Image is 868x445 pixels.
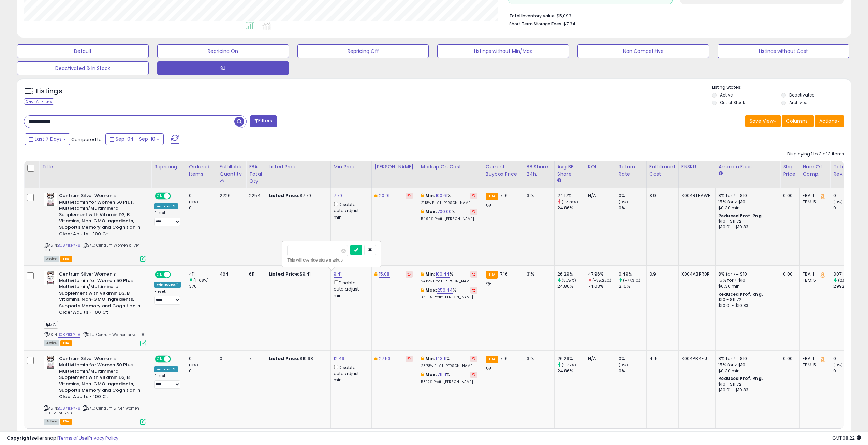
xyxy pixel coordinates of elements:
[59,356,142,402] b: Centrum Silver Women's Multivitamin for Women 50 Plus, Multivitamin/Multimineral Supplement with ...
[71,136,103,143] span: Compared to:
[527,356,549,362] div: 31%
[421,201,477,205] p: 21.18% Profit [PERSON_NAME]
[170,272,181,278] span: OFF
[649,163,676,178] div: Fulfillment Cost
[557,368,585,374] div: 24.86%
[425,208,437,215] b: Max:
[681,271,710,277] div: X004ABRR0R
[189,368,217,374] div: 0
[425,192,436,199] b: Min:
[105,133,164,145] button: Sep-04 - Sep-10
[42,163,148,170] div: Title
[720,92,733,98] label: Active
[7,435,32,441] strong: Copyright
[619,283,646,290] div: 2.16%
[562,278,576,283] small: (5.75%)
[838,278,853,283] small: (2.63%)
[17,61,149,75] button: Deactivated & In Stock
[833,271,861,277] div: 3071.68
[588,283,616,290] div: 74.03%
[833,368,861,374] div: 0
[334,271,342,278] a: 9.41
[718,387,775,393] div: $10.01 - $10.83
[193,278,209,283] small: (11.08%)
[833,163,858,178] div: Total Rev.
[745,115,781,127] button: Save View
[718,356,775,362] div: 8% for <= $10
[17,44,149,58] button: Default
[425,271,436,277] b: Min:
[421,287,477,300] div: %
[619,163,644,178] div: Return Rate
[436,192,448,199] a: 100.61
[783,271,794,277] div: 0.00
[88,435,118,441] a: Privacy Policy
[588,356,610,362] div: N/A
[189,271,217,277] div: 411
[783,356,794,362] div: 0.00
[297,44,429,58] button: Repricing Off
[718,219,775,224] div: $10 - $11.72
[220,163,243,178] div: Fulfillable Quantity
[334,279,366,299] div: Disable auto adjust min
[509,11,839,19] li: $5,093
[249,163,263,185] div: FBA Total Qty
[374,163,415,170] div: [PERSON_NAME]
[379,271,390,278] a: 15.08
[557,271,585,277] div: 26.29%
[379,355,391,362] a: 27.53
[619,271,646,277] div: 0.49%
[486,356,498,363] small: FBA
[418,161,483,188] th: The percentage added to the cost of goods (COGS) that forms the calculator for Min & Max prices.
[718,382,775,387] div: $10 - $11.72
[718,375,763,381] b: Reduced Prof. Rng.
[44,321,58,329] span: MC
[269,355,300,362] b: Listed Price:
[557,193,585,199] div: 24.17%
[44,271,146,345] div: ASIN:
[421,279,477,284] p: 24.12% Profit [PERSON_NAME]
[156,272,164,278] span: ON
[154,282,181,288] div: Win BuyBox *
[437,371,446,378] a: 711.11
[421,364,477,368] p: 25.78% Profit [PERSON_NAME]
[718,170,722,177] small: Amazon Fees.
[334,364,366,383] div: Disable auto adjust min
[619,193,646,199] div: 0%
[425,371,437,378] b: Max:
[562,362,576,368] small: (5.75%)
[623,278,641,283] small: (-77.31%)
[437,44,569,58] button: Listings without Min/Max
[250,115,277,127] button: Filters
[154,374,181,389] div: Preset:
[803,193,825,199] div: FBA: 1
[718,277,775,283] div: 15% for > $10
[334,192,342,199] a: 7.79
[421,163,480,170] div: Markup on Cost
[563,20,575,27] span: $7.34
[58,332,80,338] a: B08Y1KFYF8
[557,356,585,362] div: 26.29%
[7,435,118,442] div: seller snap | |
[269,163,328,170] div: Listed Price
[592,278,612,283] small: (-35.22%)
[557,205,585,211] div: 24.86%
[249,193,261,199] div: 2254
[527,163,551,178] div: BB Share 24h.
[718,303,775,309] div: $10.01 - $10.83
[718,291,763,297] b: Reduced Prof. Rng.
[44,356,146,424] div: ASIN:
[44,405,139,416] span: | SKU: Centrum Silver Women 100 Count 5.28
[156,356,164,362] span: ON
[509,13,556,19] b: Total Inventory Value:
[425,355,436,362] b: Min:
[833,193,861,199] div: 0
[269,271,325,277] div: $9.41
[500,271,508,277] span: 7.16
[789,92,815,98] label: Deactivated
[718,163,777,170] div: Amazon Fees
[588,163,613,170] div: ROI
[833,205,861,211] div: 0
[44,193,57,206] img: 41m2BAXXN5L._SL40_.jpg
[24,98,54,105] div: Clear All Filters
